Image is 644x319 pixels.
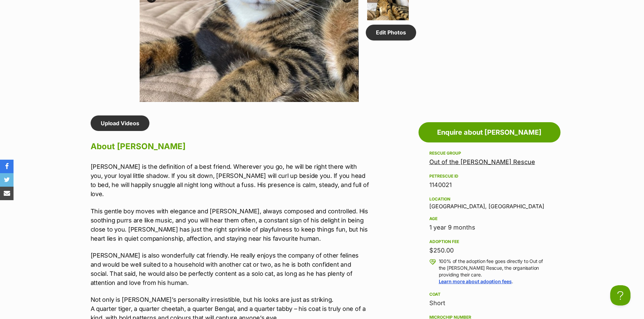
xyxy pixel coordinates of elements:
a: Upload Videos [91,115,149,131]
img: consumer-privacy-logo.png [1,1,6,6]
div: Age [429,216,550,221]
a: Edit Photos [366,25,416,40]
div: Coat [429,292,550,297]
p: [PERSON_NAME] is the definition of a best friend. Wherever you go, he will be right there with yo... [91,162,370,198]
div: Short [429,298,550,308]
div: [GEOGRAPHIC_DATA], [GEOGRAPHIC_DATA] [429,195,550,209]
a: Out of the [PERSON_NAME] Rescue [429,158,535,165]
div: 1140021 [429,180,550,190]
div: Adoption fee [429,239,550,244]
a: Enquire about [PERSON_NAME] [419,122,560,142]
p: This gentle boy moves with elegance and [PERSON_NAME], always composed and controlled. His soothi... [91,207,370,243]
h2: About [PERSON_NAME] [91,139,370,154]
div: 1 year 9 months [429,223,550,232]
div: $250.00 [429,246,550,255]
p: [PERSON_NAME] is also wonderfully cat friendly. He really enjoys the company of other felines and... [91,251,370,287]
p: 100% of the adoption fee goes directly to Out of the [PERSON_NAME] Rescue, the organisation provi... [439,258,550,285]
div: Location [429,196,550,202]
iframe: Help Scout Beacon - Open [610,285,630,305]
div: Rescue group [429,151,550,156]
div: PetRescue ID [429,174,550,179]
a: Learn more about adoption fees [439,278,512,284]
